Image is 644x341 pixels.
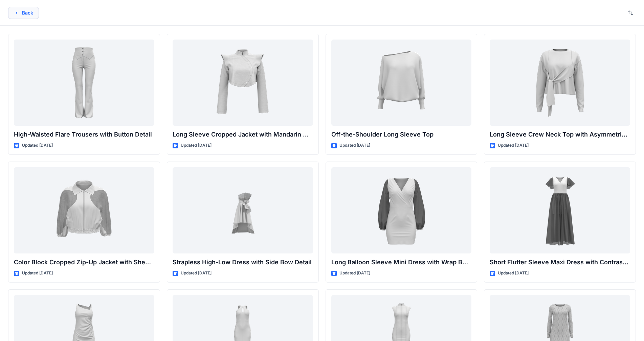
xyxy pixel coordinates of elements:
[173,167,313,253] a: Strapless High-Low Dress with Side Bow Detail
[331,130,472,139] p: Off-the-Shoulder Long Sleeve Top
[22,270,53,277] p: Updated [DATE]
[490,258,630,267] p: Short Flutter Sleeve Maxi Dress with Contrast [PERSON_NAME] and [PERSON_NAME]
[22,142,53,149] p: Updated [DATE]
[339,270,370,277] p: Updated [DATE]
[331,167,472,253] a: Long Balloon Sleeve Mini Dress with Wrap Bodice
[339,142,370,149] p: Updated [DATE]
[331,40,472,126] a: Off-the-Shoulder Long Sleeve Top
[14,258,154,267] p: Color Block Cropped Zip-Up Jacket with Sheer Sleeves
[498,142,529,149] p: Updated [DATE]
[14,130,154,139] p: High-Waisted Flare Trousers with Button Detail
[498,270,529,277] p: Updated [DATE]
[14,167,154,253] a: Color Block Cropped Zip-Up Jacket with Sheer Sleeves
[173,258,313,267] p: Strapless High-Low Dress with Side Bow Detail
[181,142,212,149] p: Updated [DATE]
[490,130,630,139] p: Long Sleeve Crew Neck Top with Asymmetrical Tie Detail
[181,270,212,277] p: Updated [DATE]
[8,7,39,19] button: Back
[490,167,630,253] a: Short Flutter Sleeve Maxi Dress with Contrast Bodice and Sheer Overlay
[331,258,472,267] p: Long Balloon Sleeve Mini Dress with Wrap Bodice
[490,40,630,126] a: Long Sleeve Crew Neck Top with Asymmetrical Tie Detail
[173,130,313,139] p: Long Sleeve Cropped Jacket with Mandarin Collar and Shoulder Detail
[173,40,313,126] a: Long Sleeve Cropped Jacket with Mandarin Collar and Shoulder Detail
[14,40,154,126] a: High-Waisted Flare Trousers with Button Detail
